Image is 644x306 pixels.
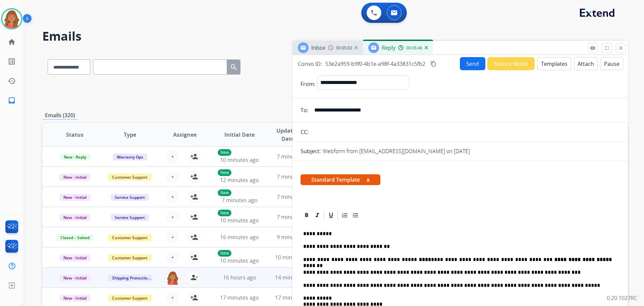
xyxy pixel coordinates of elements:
span: 7 minutes ago [277,193,313,201]
span: + [171,253,174,261]
button: Send [460,57,485,70]
mat-icon: person_add [190,173,198,181]
button: Secure Notes [487,57,535,70]
span: New - Initial [59,194,91,201]
button: + [166,150,179,163]
button: Templates [537,57,571,70]
span: 17 minutes ago [220,294,259,301]
span: New - Initial [59,174,91,181]
span: Closed – Solved [56,234,94,241]
mat-icon: person_add [190,213,198,221]
mat-icon: fullscreen [604,45,610,51]
mat-icon: list_alt [8,57,16,65]
span: 7 minutes ago [277,153,313,160]
span: Type [124,131,136,139]
p: To: [301,106,308,114]
span: 17 minutes ago [275,294,314,301]
span: Customer Support [108,174,152,181]
span: New - Initial [59,274,91,281]
p: New [218,210,231,216]
span: New - Initial [59,295,91,302]
div: Underline [326,210,336,220]
mat-icon: remove_red_eye [590,45,596,51]
span: Inbox [311,44,325,51]
mat-icon: person_add [190,233,198,241]
mat-icon: home [8,38,16,46]
p: Emails (320) [42,111,78,120]
span: Reply [382,44,395,51]
button: x [367,176,370,184]
img: avatar [2,9,21,28]
p: New [218,149,231,156]
mat-icon: person_add [190,152,198,161]
div: Italic [312,210,322,220]
mat-icon: inbox [8,96,16,104]
span: 00:05:02 [336,45,352,51]
button: + [166,210,179,224]
mat-icon: person_add [190,253,198,261]
button: Pause [600,57,623,70]
span: New - Initial [59,254,91,261]
span: Service Support [111,214,149,221]
span: Standard Template [301,174,380,185]
mat-icon: close [618,45,624,51]
span: 10 minutes ago [220,156,259,164]
mat-icon: history [8,77,16,85]
div: Bullet List [351,210,361,220]
mat-icon: search [230,63,238,71]
div: Ordered List [340,210,350,220]
span: Service Support [111,194,149,201]
span: 9 minutes ago [277,233,313,241]
p: New [218,250,231,257]
span: 16 hours ago [223,274,256,281]
p: New [218,189,231,196]
span: 16 minutes ago [220,233,259,241]
button: + [166,230,179,244]
span: + [171,193,174,201]
span: 53e2a959-b9f0-4b1e-a98f-4a33831c5fb2 [325,60,425,68]
p: 0.20.1027RC [607,294,637,302]
span: 00:05:46 [406,45,422,51]
span: + [171,294,174,302]
p: New [218,169,231,176]
span: Customer Support [108,295,152,302]
p: Webform from [EMAIL_ADDRESS][DOMAIN_NAME] on [DATE] [323,147,470,155]
span: + [171,152,174,161]
p: From: [301,80,315,88]
p: CC: [301,128,309,136]
span: 7 minutes ago [277,213,313,221]
p: Subject: [301,147,321,155]
span: 10 minutes ago [275,254,314,261]
p: Convo ID: [298,60,322,68]
span: Customer Support [108,234,152,241]
button: + [166,251,179,264]
div: Bold [302,210,312,220]
span: Customer Support [108,254,152,261]
span: Shipping Protection [108,274,154,281]
span: New - Reply [60,154,90,161]
span: 10 minutes ago [220,217,259,224]
button: Attach [574,57,598,70]
span: Warranty Ops [113,154,147,161]
button: + [166,190,179,204]
span: 10 minutes ago [220,257,259,264]
button: + [166,291,179,304]
span: Assignee [173,131,197,139]
span: + [171,173,174,181]
span: Status [66,131,84,139]
span: + [171,213,174,221]
span: Updated Date [273,127,303,143]
span: 7 minutes ago [222,196,258,204]
span: Initial Date [224,131,255,139]
button: + [166,170,179,183]
span: 7 minutes ago [277,173,313,180]
mat-icon: person_add [190,294,198,302]
img: agent-avatar [166,271,179,285]
h2: Emails [42,30,628,43]
mat-icon: content_copy [430,61,436,67]
mat-icon: person_add [190,193,198,201]
span: 14 minutes ago [275,274,314,281]
span: 12 minutes ago [220,176,259,184]
span: + [171,233,174,241]
span: New - Initial [59,214,91,221]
